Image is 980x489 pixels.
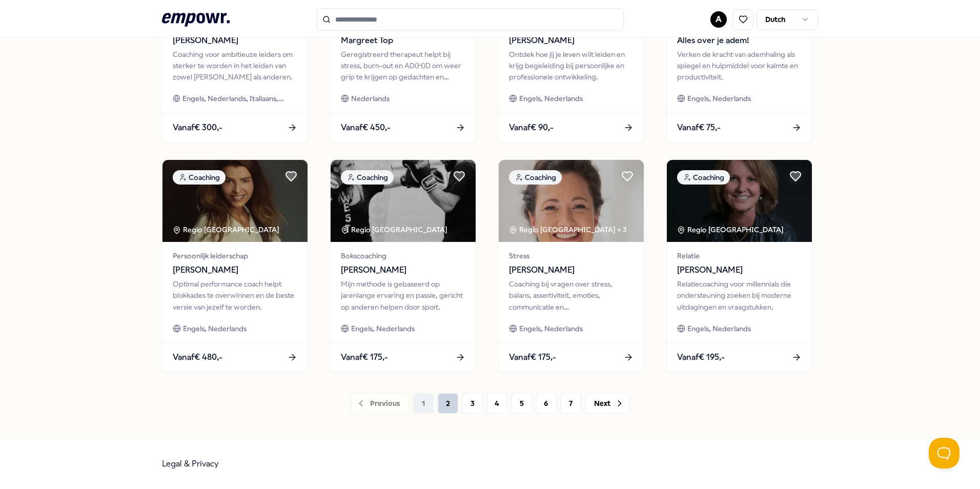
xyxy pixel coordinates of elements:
img: package image [331,160,476,242]
a: package imageCoachingRegio [GEOGRAPHIC_DATA] + 3Stress[PERSON_NAME]Coaching bij vragen over stres... [498,159,644,373]
img: package image [667,160,812,242]
span: Vanaf € 450,- [341,121,391,134]
span: Vanaf € 480,- [173,351,222,364]
span: Persoonlijk leiderschap [173,250,297,261]
input: Search for products, categories or subcategories [316,8,624,31]
span: Vanaf € 175,- [341,351,388,364]
a: package imageCoachingRegio [GEOGRAPHIC_DATA] Bokscoaching[PERSON_NAME]Mijn methode is gebaseerd o... [330,159,476,373]
button: Next [585,393,629,414]
span: Vanaf € 175,- [509,351,556,364]
img: package image [162,160,308,242]
div: Regio [GEOGRAPHIC_DATA] + 3 [509,224,627,235]
div: Regio [GEOGRAPHIC_DATA] [677,224,785,235]
div: Coaching bij vragen over stress, balans, assertiviteit, emoties, communicatie en loopbaanontwikke... [509,278,634,313]
span: Engels, Nederlands [687,323,751,334]
div: Coaching [173,170,226,185]
button: 6 [536,393,557,414]
span: Engels, Nederlands [687,93,751,104]
span: [PERSON_NAME] [509,34,634,47]
div: Regio [GEOGRAPHIC_DATA] [341,224,449,235]
img: package image [499,160,644,242]
iframe: Help Scout Beacon - Open [929,438,959,468]
div: Coaching [509,170,562,185]
span: [PERSON_NAME] [173,34,297,47]
div: Regio [GEOGRAPHIC_DATA] [173,224,281,235]
div: Optimal performance coach helpt blokkades te overwinnen en de beste versie van jezelf te worden. [173,278,297,313]
a: Legal & Privacy [162,459,219,468]
span: Alles over je adem! [677,34,802,47]
span: Stress [509,250,634,261]
span: Engels, Nederlands [183,323,247,334]
button: 4 [487,393,507,414]
div: Coaching [341,170,394,185]
a: package imageCoachingRegio [GEOGRAPHIC_DATA] Relatie[PERSON_NAME]Relatiecoaching voor millennials... [666,159,812,373]
div: Mijn methode is gebaseerd op jarenlange ervaring en passie, gericht op anderen helpen door sport. [341,278,465,313]
div: Geregistreerd therapeut helpt bij stress, burn-out en AD(H)D om weer grip te krijgen op gedachten... [341,49,465,83]
div: Coaching [677,170,730,185]
div: Coaching voor ambitieuze leiders om sterker te worden in het leiden van zowel [PERSON_NAME] als a... [173,49,297,83]
span: Vanaf € 90,- [509,121,554,134]
span: Engels, Nederlands [519,323,583,334]
span: [PERSON_NAME] [173,263,297,277]
span: Engels, Nederlands, Italiaans, Zweeds [182,93,297,104]
button: A [710,11,727,28]
span: Vanaf € 300,- [173,121,222,134]
button: 7 [561,393,581,414]
button: 2 [438,393,458,414]
div: Verken de kracht van ademhaling als spiegel en hulpmiddel voor kalmte en productiviteit. [677,49,802,83]
span: [PERSON_NAME] [509,263,634,277]
span: Engels, Nederlands [519,93,583,104]
span: Nederlands [351,93,390,104]
span: Bokscoaching [341,250,465,261]
span: Relatie [677,250,802,261]
div: Relatiecoaching voor millennials die ondersteuning zoeken bij moderne uitdagingen en vraagstukken. [677,278,802,313]
span: Vanaf € 75,- [677,121,721,134]
span: Margreet Top [341,34,465,47]
button: 5 [512,393,532,414]
span: [PERSON_NAME] [677,263,802,277]
span: Engels, Nederlands [351,323,415,334]
div: Ontdek hoe jij je leven wilt leiden en krijg begeleiding bij persoonlijke en professionele ontwik... [509,49,634,83]
a: package imageCoachingRegio [GEOGRAPHIC_DATA] Persoonlijk leiderschap[PERSON_NAME]Optimal performa... [162,159,308,373]
span: [PERSON_NAME] [341,263,465,277]
button: 3 [462,393,483,414]
span: Vanaf € 195,- [677,351,725,364]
